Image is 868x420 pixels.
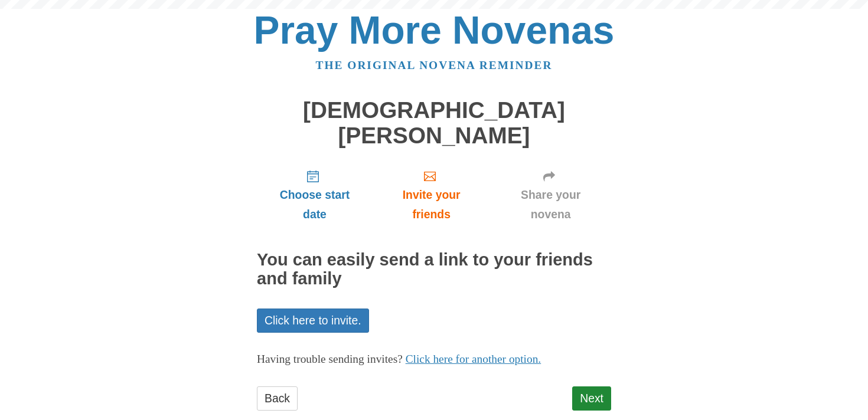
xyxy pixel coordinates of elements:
a: Share your novena [490,160,611,230]
h2: You can easily send a link to your friends and family [257,251,611,288]
span: Having trouble sending invites? [257,353,403,365]
a: The original novena reminder [316,59,553,71]
a: Invite your friends [373,160,490,230]
span: Share your novena [502,185,599,224]
a: Next [572,386,611,411]
a: Click here for another option. [406,353,541,365]
h1: [DEMOGRAPHIC_DATA][PERSON_NAME] [257,98,611,148]
span: Choose start date [269,185,361,224]
a: Pray More Novenas [254,8,615,52]
a: Choose start date [257,160,373,230]
a: Back [257,386,298,411]
span: Invite your friends [384,185,478,224]
a: Click here to invite. [257,309,369,333]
